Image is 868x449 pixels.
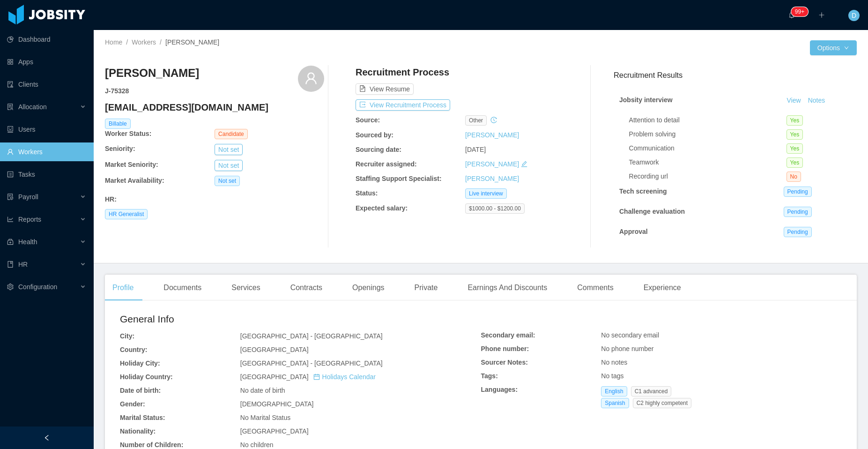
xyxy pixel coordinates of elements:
span: English [601,386,627,397]
span: [GEOGRAPHIC_DATA] - [GEOGRAPHIC_DATA] [240,332,383,340]
span: Health [18,238,37,246]
span: Payroll [18,193,38,201]
div: No tags [601,371,842,381]
b: Expected salary: [356,204,408,212]
b: Seniority: [105,145,135,152]
div: Openings [345,275,392,301]
span: D [852,10,856,21]
a: icon: exportView Recruitment Process [356,101,450,109]
h3: Recruitment Results [614,69,857,81]
div: Comments [570,275,621,301]
b: Secondary email: [481,331,535,339]
span: [GEOGRAPHIC_DATA] - [GEOGRAPHIC_DATA] [240,359,383,367]
span: [DATE] [465,146,486,153]
strong: Tech screening [619,187,667,195]
span: No notes [601,359,627,366]
b: Marital Status: [120,414,165,421]
span: Yes [786,143,803,154]
b: Holiday Country: [120,373,173,381]
i: icon: calendar [313,374,320,380]
a: icon: userWorkers [7,142,86,161]
i: icon: bell [788,12,795,18]
span: [GEOGRAPHIC_DATA] [240,427,309,435]
b: Status: [356,189,378,197]
i: icon: plus [818,12,825,18]
span: Yes [786,115,803,126]
b: Market Availability: [105,177,164,184]
div: Teamwork [629,157,786,167]
button: Not set [215,160,243,171]
i: icon: edit [521,161,527,167]
a: [PERSON_NAME] [465,131,519,139]
a: icon: appstoreApps [7,52,86,71]
i: icon: book [7,261,14,268]
span: HR [18,261,28,268]
a: View [784,97,804,104]
div: Profile [105,275,141,301]
a: icon: file-textView Resume [356,85,414,93]
span: HR Generalist [105,209,148,219]
div: Earnings And Discounts [460,275,555,301]
b: City: [120,332,134,340]
div: Services [224,275,267,301]
strong: Approval [619,228,648,235]
a: [PERSON_NAME] [465,175,519,182]
span: [GEOGRAPHIC_DATA] [240,373,376,381]
b: Recruiter assigned: [356,160,417,168]
strong: Jobsity interview [619,96,673,104]
span: [DEMOGRAPHIC_DATA] [240,400,314,408]
span: No phone number [601,345,653,352]
span: Spanish [601,398,629,408]
span: No [786,172,801,182]
div: Problem solving [629,129,786,139]
b: Sourcer Notes: [481,359,528,366]
button: icon: file-textView Resume [356,83,414,95]
b: Phone number: [481,345,529,352]
span: [GEOGRAPHIC_DATA] [240,346,309,353]
span: $1000.00 - $1200.00 [465,203,525,214]
b: Holiday City: [120,359,160,367]
b: Staffing Support Specialist: [356,175,442,182]
span: / [126,38,128,46]
a: icon: pie-chartDashboard [7,30,86,49]
b: Country: [120,346,147,353]
a: icon: auditClients [7,75,86,94]
span: No secondary email [601,331,659,339]
a: Home [105,38,122,46]
b: Date of birth: [120,387,161,394]
strong: J- 75328 [105,87,129,95]
span: [PERSON_NAME] [165,38,219,46]
div: Communication [629,143,786,153]
span: Yes [786,157,803,168]
div: Private [407,275,445,301]
i: icon: medicine-box [7,239,14,245]
b: Languages: [481,386,518,393]
span: Configuration [18,283,57,291]
span: Pending [784,207,812,217]
span: Live interview [465,188,507,199]
sup: 332 [791,7,808,16]
b: Market Seniority: [105,161,158,168]
b: Number of Children: [120,441,183,449]
div: Documents [156,275,209,301]
span: C2 highly competent [633,398,691,408]
a: icon: robotUsers [7,120,86,139]
button: icon: exportView Recruitment Process [356,99,450,111]
h3: [PERSON_NAME] [105,66,199,81]
div: Attention to detail [629,115,786,125]
div: Contracts [283,275,330,301]
b: Tags: [481,372,498,380]
span: Reports [18,216,41,223]
span: C1 advanced [631,386,672,397]
b: Sourced by: [356,131,393,139]
button: Not set [215,144,243,155]
span: Candidate [215,129,248,139]
i: icon: history [490,117,497,123]
span: Pending [784,187,812,197]
span: / [160,38,162,46]
a: icon: profileTasks [7,165,86,184]
b: Sourcing date: [356,146,401,153]
a: [PERSON_NAME] [465,160,519,168]
b: HR : [105,195,117,203]
strong: Challenge evaluation [619,208,685,215]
